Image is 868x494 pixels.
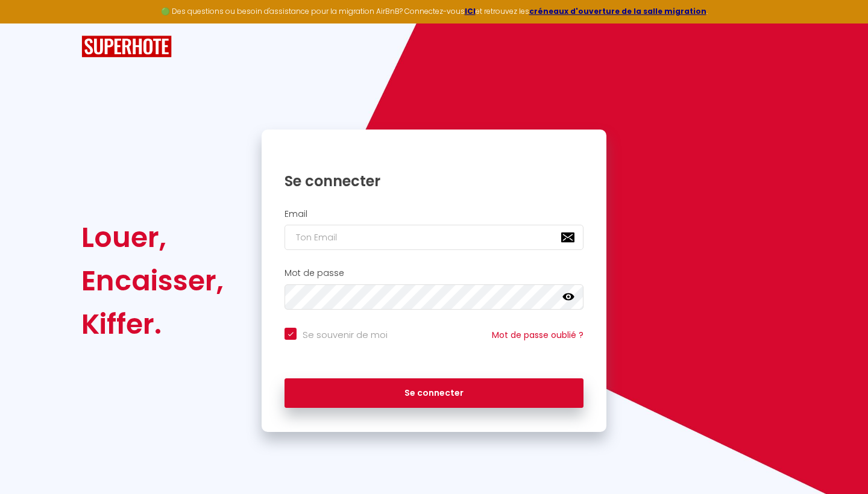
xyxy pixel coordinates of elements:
[285,268,583,278] h2: Mot de passe
[81,36,172,58] img: SuperHote logo
[81,302,224,346] div: Kiffer.
[465,6,476,16] a: ICI
[81,259,224,302] div: Encaisser,
[492,329,583,341] a: Mot de passe oublié ?
[285,225,583,250] input: Ton Email
[285,378,583,408] button: Se connecter
[529,6,706,16] a: créneaux d'ouverture de la salle migration
[285,172,583,190] h1: Se connecter
[81,216,224,259] div: Louer,
[285,209,583,219] h2: Email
